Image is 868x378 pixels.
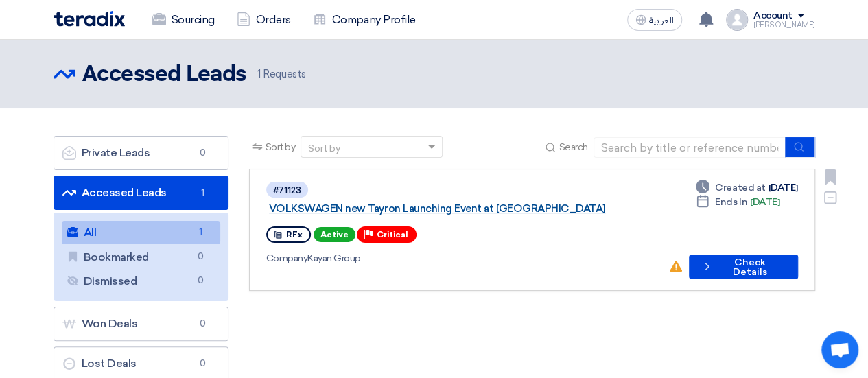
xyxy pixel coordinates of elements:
span: Created at [715,180,765,195]
span: 0 [195,317,211,331]
input: Search by title or reference number [594,137,786,158]
span: Search [559,140,587,154]
a: Sourcing [141,5,226,35]
span: 0 [195,146,211,160]
span: 1 [257,68,261,80]
div: Account [753,10,793,22]
button: Check Details [689,255,798,279]
span: RFx [286,230,303,239]
span: Critical [377,230,408,239]
span: 0 [193,274,209,288]
a: Accessed Leads1 [54,176,228,210]
a: Orders [226,5,302,35]
span: Sort by [266,140,296,154]
span: Active [314,227,355,242]
a: Company Profile [302,5,427,35]
div: Open chat [821,331,858,368]
div: Sort by [308,141,340,156]
div: Kayan Group [266,251,657,265]
span: 0 [193,250,209,264]
a: Dismissed [62,270,220,293]
img: Teradix logo [54,11,125,27]
img: profile_test.png [726,9,748,31]
a: Bookmarked [62,246,220,269]
button: العربية [627,9,682,31]
span: 1 [195,186,211,200]
div: [DATE] [696,180,797,195]
div: [PERSON_NAME] [753,21,815,29]
span: Ends In [715,195,747,209]
span: Company [266,252,308,264]
a: All [62,221,220,244]
a: Won Deals0 [54,307,228,341]
span: 0 [195,357,211,370]
a: VOLKSWAGEN new Tayron Launching Event at [GEOGRAPHIC_DATA] [269,202,612,215]
h2: Accessed Leads [82,61,246,88]
span: Requests [257,67,306,82]
span: العربية [649,16,674,25]
a: Private Leads0 [54,136,228,170]
span: 1 [193,225,209,239]
div: #71123 [273,186,301,195]
div: [DATE] [696,195,779,209]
